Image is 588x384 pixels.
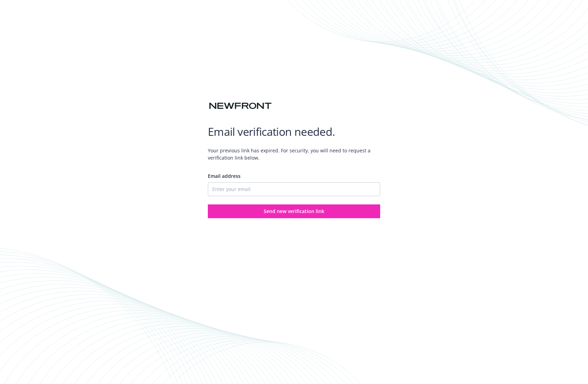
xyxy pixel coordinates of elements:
h1: Email verification needed. [208,125,380,139]
img: Newfront logo [208,100,273,112]
span: Send new verification link [264,208,324,214]
button: Send new verification link [208,204,380,218]
span: Your previous link has expired. For security, you will need to request a verification link below. [208,141,380,167]
span: Email address [208,173,241,179]
input: Enter your email [208,182,380,196]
